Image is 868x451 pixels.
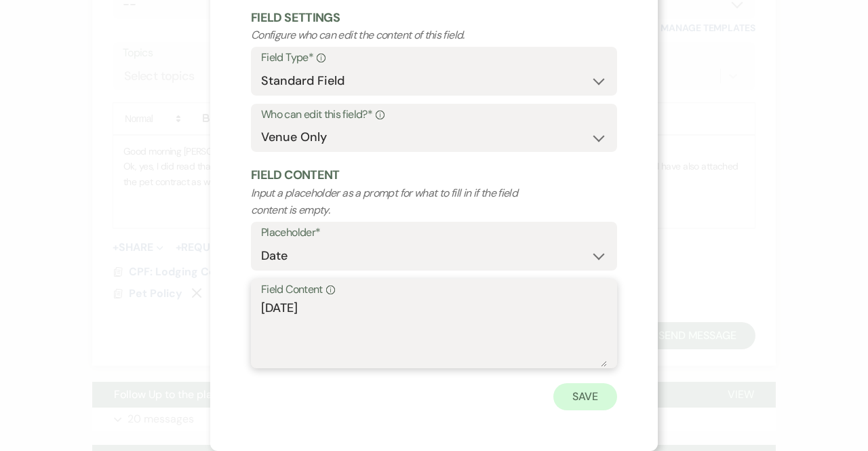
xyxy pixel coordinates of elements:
label: Field Type* [261,48,607,68]
p: Configure who can edit the content of this field. [251,26,544,44]
h2: Field Content [251,167,617,184]
textarea: [DATE] [261,299,607,367]
h2: Field Settings [251,9,617,26]
label: Placeholder* [261,223,607,243]
label: Who can edit this field?* [261,105,607,125]
label: Field Content [261,280,607,300]
p: Input a placeholder as a prompt for what to fill in if the field content is empty. [251,184,544,219]
button: Save [553,383,617,410]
